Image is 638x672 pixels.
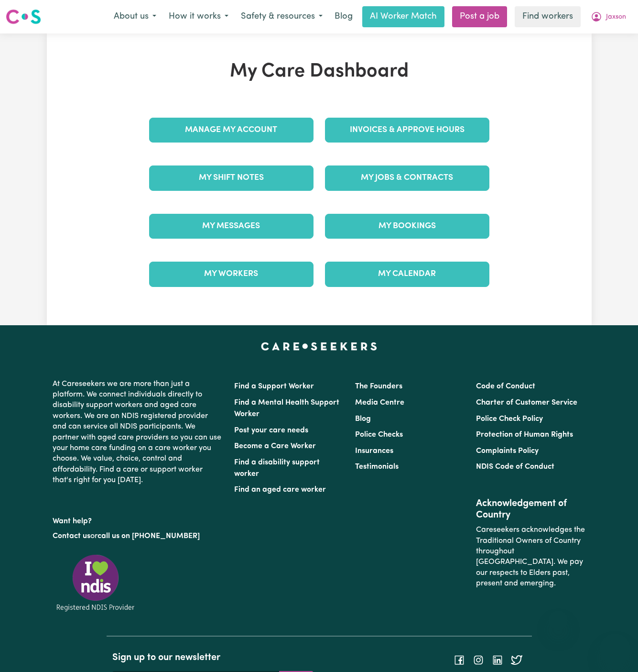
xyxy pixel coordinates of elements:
[600,634,630,664] iframe: Button to launch messaging window
[325,262,489,286] a: My Calendar
[476,498,585,521] h2: Acknowledgement of Country
[149,165,314,190] a: My Shift Notes
[53,532,90,540] a: Contact us
[235,7,329,27] button: Safety & resources
[584,7,632,27] button: My Account
[476,447,539,455] a: Complaints Policy
[355,399,404,407] a: Media Centre
[515,6,581,27] a: Find workers
[454,656,465,664] a: Follow Careseekers on Facebook
[234,442,316,450] a: Become a Care Worker
[53,375,223,490] p: At Careseekers we are more than just a platform. We connect individuals directly to disability su...
[476,463,554,471] a: NDIS Code of Conduct
[149,262,314,286] a: My Workers
[511,656,522,664] a: Follow Careseekers on Twitter
[606,12,626,22] span: Jaxson
[6,8,41,25] img: Careseekers logo
[325,165,489,190] a: My Jobs & Contracts
[492,656,503,664] a: Follow Careseekers on LinkedIn
[355,415,371,423] a: Blog
[329,6,358,27] a: Blog
[162,7,235,27] button: How it works
[452,6,507,27] a: Post a job
[549,611,568,630] iframe: Close message
[476,383,535,390] a: Code of Conduct
[355,463,399,471] a: Testimonials
[234,427,308,434] a: Post your care needs
[355,383,402,390] a: The Founders
[97,532,200,540] a: call us on [PHONE_NUMBER]
[143,60,495,83] h1: My Care Dashboard
[476,399,577,407] a: Charter of Customer Service
[149,118,314,143] a: Manage My Account
[476,415,543,423] a: Police Check Policy
[325,118,489,143] a: Invoices & Approve Hours
[476,521,585,593] p: Careseekers acknowledges the Traditional Owners of Country throughout [GEOGRAPHIC_DATA]. We pay o...
[234,399,339,418] a: Find a Mental Health Support Worker
[476,431,573,439] a: Protection of Human Rights
[112,652,314,663] h2: Sign up to our newsletter
[473,656,484,664] a: Follow Careseekers on Instagram
[261,342,377,350] a: Careseekers home page
[355,431,403,439] a: Police Checks
[53,527,223,545] p: or
[234,383,314,390] a: Find a Support Worker
[362,6,444,27] a: AI Worker Match
[53,553,139,613] img: Registered NDIS provider
[149,214,314,239] a: My Messages
[6,6,41,28] a: Careseekers logo
[234,459,320,478] a: Find a disability support worker
[325,214,489,239] a: My Bookings
[355,447,393,455] a: Insurances
[53,512,223,527] p: Want help?
[108,7,162,27] button: About us
[234,486,326,494] a: Find an aged care worker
